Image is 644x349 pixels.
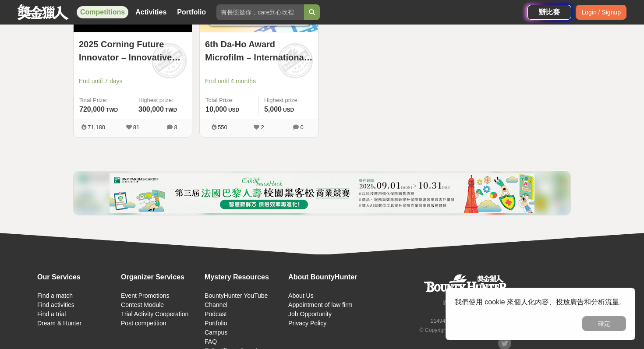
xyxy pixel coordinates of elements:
[110,173,534,213] img: c5de0e1a-e514-4d63-bbd2-29f80b956702.png
[218,124,227,130] span: 550
[79,38,187,64] a: 2025 Corning Future Innovator – Innovative Application Competition
[527,5,571,20] a: 辦比賽
[205,310,227,317] a: Podcast
[79,106,105,113] span: 720,000
[88,124,105,130] span: 71,180
[288,301,352,308] a: Appointment of law firm
[79,77,187,86] span: End until 7 days
[121,310,188,317] a: Trial Activity Cooperation
[216,4,304,20] input: 有長照挺你，care到心坎裡！青春出手，拍出照顧 影音徵件活動
[77,6,128,18] a: Competitions
[106,107,118,113] span: TWD
[174,124,177,130] span: 8
[288,292,314,299] a: About Us
[228,107,239,113] span: USD
[205,338,217,345] a: FAQ
[205,38,313,64] a: 6th Da-Ho Award Microfilm – International Category
[288,272,368,282] div: About BountyHunter
[138,96,187,105] span: Highest prize:
[132,6,170,18] a: Activities
[455,298,626,306] span: 我們使用 cookie 來個人化內容、投放廣告和分析流量。
[283,107,294,113] span: USD
[121,272,200,282] div: Organizer Services
[205,272,284,282] div: Mystery Resources
[121,301,164,308] a: Contest Module
[205,77,313,86] span: End until 4 months
[133,124,139,130] span: 81
[582,316,626,331] button: 確定
[443,300,511,306] small: 恩克斯網路科技股份有限公司
[37,272,117,282] div: Our Services
[205,329,227,336] a: Campus
[205,292,268,308] a: BountyHunter YouTube Channel
[79,96,127,105] span: Total Prize:
[173,6,209,18] a: Portfolio
[205,320,227,327] a: Portfolio
[288,310,332,317] a: Job Opportunity
[37,292,73,299] a: Find a match
[430,318,511,324] small: 11494 [STREET_ADDRESS] 3 樓
[37,301,74,308] a: Find activities
[300,124,303,130] span: 0
[261,124,264,130] span: 2
[37,320,81,327] a: Dream & Hunter
[264,106,282,113] span: 5,000
[419,327,511,333] small: © Copyright 2025 . All Rights Reserved.
[288,320,326,327] a: Privacy Policy
[121,320,166,327] a: Post competition
[121,292,170,299] a: Event Promotions
[37,310,66,317] a: Find a trial
[138,106,164,113] span: 300,000
[576,5,626,20] div: Login / Signup
[264,96,313,105] span: Highest prize:
[205,106,227,113] span: 10,000
[205,96,253,105] span: Total Prize:
[165,107,177,113] span: TWD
